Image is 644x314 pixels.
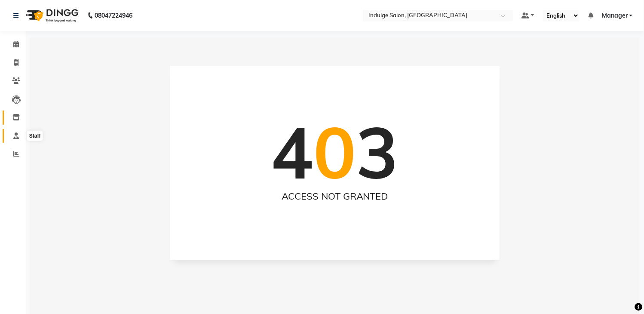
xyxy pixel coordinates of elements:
[27,131,43,141] div: Staff
[314,107,356,196] span: 0
[187,191,483,202] h2: ACCESS NOT GRANTED
[271,109,399,194] h1: 4 3
[95,3,132,28] b: 08047224946
[602,11,628,20] span: Manager
[22,3,81,28] img: logo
